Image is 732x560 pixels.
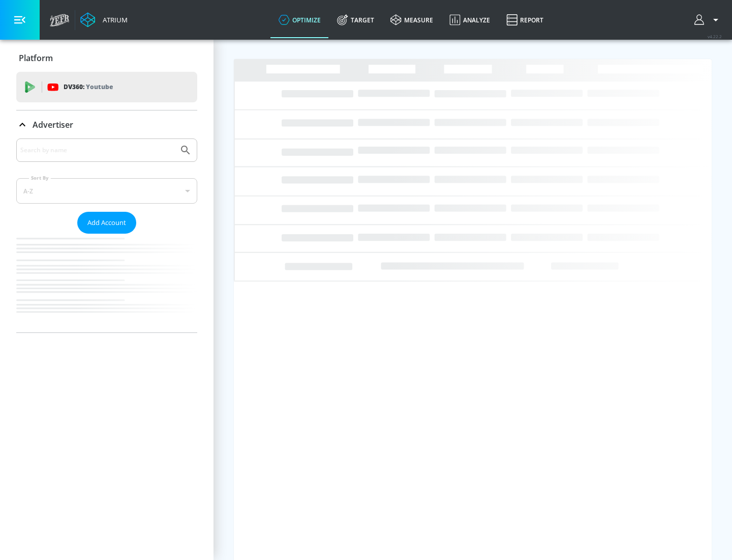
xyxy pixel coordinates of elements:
[77,212,136,234] button: Add Account
[16,234,197,332] nav: list of Advertiser
[99,15,128,24] div: Atrium
[329,2,382,38] a: Target
[16,110,197,139] div: Advertiser
[19,52,53,64] p: Platform
[16,138,197,332] div: Advertiser
[64,81,113,93] p: DV360:
[16,44,197,72] div: Platform
[270,2,329,38] a: optimize
[16,178,197,204] div: A-Z
[441,2,498,38] a: Analyze
[498,2,552,38] a: Report
[382,2,441,38] a: measure
[86,81,113,92] p: Youtube
[80,12,128,27] a: Atrium
[29,175,51,181] label: Sort By
[16,72,197,102] div: DV360: Youtube
[708,34,722,39] span: v 4.22.2
[33,119,73,130] p: Advertiser
[20,144,174,157] input: Search by name
[87,217,126,229] span: Add Account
